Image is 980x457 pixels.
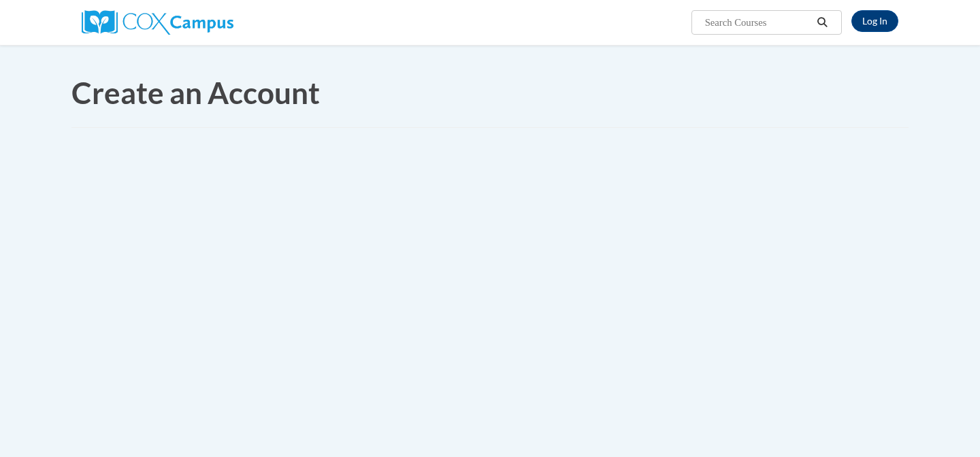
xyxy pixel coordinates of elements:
span: Create an Account [71,75,320,110]
input: Search Courses [704,14,813,31]
a: Log In [851,10,898,32]
img: Cox Campus [82,10,233,35]
a: Cox Campus [82,16,233,27]
i:  [817,18,829,28]
button: Search [813,14,833,31]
